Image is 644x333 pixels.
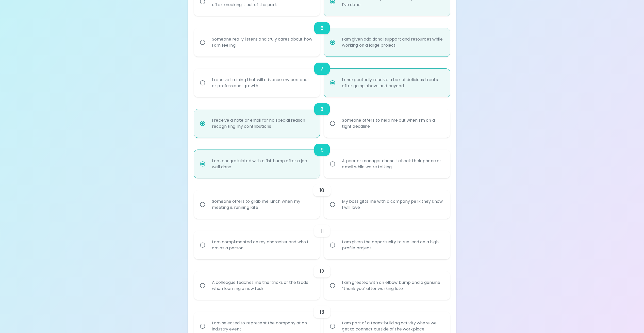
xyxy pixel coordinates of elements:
[208,111,317,136] div: I receive a note or email for no special reason recognizing my contributions
[320,308,324,316] h6: 13
[194,219,450,259] div: choice-group-check
[338,233,447,257] div: I am given the opportunity to run lead on a high profile project
[208,152,317,176] div: I am congratulated with a fist bump after a job well done
[194,138,450,178] div: choice-group-check
[338,152,447,176] div: A peer or manager doesn’t check their phone or email while we’re talking
[338,71,447,95] div: I unexpectedly receive a box of delicious treats after going above and beyond
[208,233,317,257] div: I am complimented on my character and who I am as a person
[338,30,447,54] div: I am given additional support and resources while working on a large project
[320,227,324,235] h6: 11
[194,97,450,138] div: choice-group-check
[208,273,317,298] div: A colleague teaches me the ‘tricks of the trade’ when learning a new task
[320,24,324,32] h6: 6
[320,65,323,73] h6: 7
[208,30,317,54] div: Someone really listens and truly cares about how I am feeling
[338,273,447,298] div: I am greeted with an elbow bump and a genuine “thank you” after working late
[338,111,447,136] div: Someone offers to help me out when I’m on a tight deadline
[194,259,450,300] div: choice-group-check
[208,71,317,95] div: I receive training that will advance my personal or professional growth
[320,146,324,154] h6: 9
[194,57,450,97] div: choice-group-check
[319,186,324,194] h6: 10
[208,192,317,217] div: Someone offers to grab me lunch when my meeting is running late
[320,105,324,113] h6: 8
[338,192,447,217] div: My boss gifts me with a company perk they know I will love
[194,16,450,57] div: choice-group-check
[320,267,324,275] h6: 12
[194,178,450,219] div: choice-group-check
